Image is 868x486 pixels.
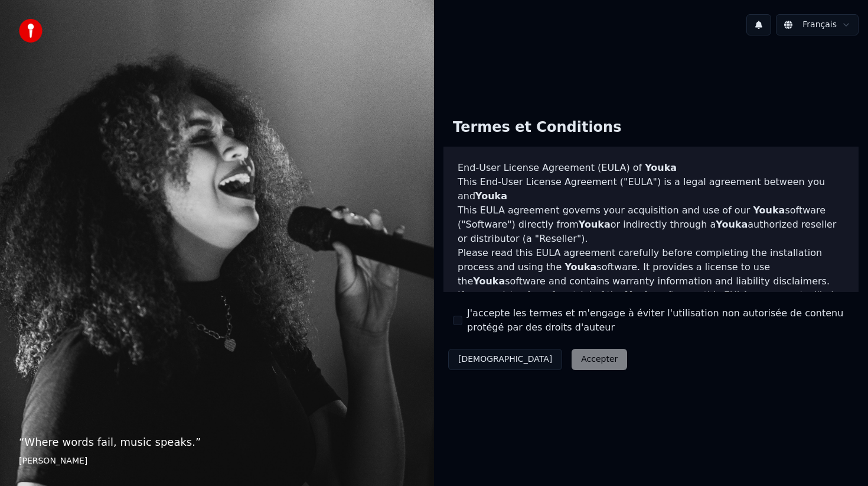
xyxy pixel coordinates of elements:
span: Youka [716,219,748,230]
span: Youka [475,190,507,202]
span: Youka [579,219,611,230]
span: Youka [645,162,677,173]
div: Termes et Conditions [443,109,631,147]
label: J'accepte les termes et m'engage à éviter l'utilisation non autorisée de contenu protégé par des ... [467,306,849,335]
h3: End-User License Agreement (EULA) of [458,161,844,175]
p: “ Where words fail, music speaks. ” [19,434,415,451]
p: This EULA agreement governs your acquisition and use of our software ("Software") directly from o... [458,203,844,246]
img: youka [19,19,43,43]
p: If you register for a free trial of the software, this EULA agreement will also govern that trial... [458,289,844,345]
footer: [PERSON_NAME] [19,455,415,467]
p: Please read this EULA agreement carefully before completing the installation process and using th... [458,246,844,289]
button: [DEMOGRAPHIC_DATA] [448,349,562,370]
span: Youka [753,205,785,216]
p: This End-User License Agreement ("EULA") is a legal agreement between you and [458,175,844,203]
span: Youka [625,290,657,301]
span: Youka [564,261,596,273]
span: Youka [473,276,505,287]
